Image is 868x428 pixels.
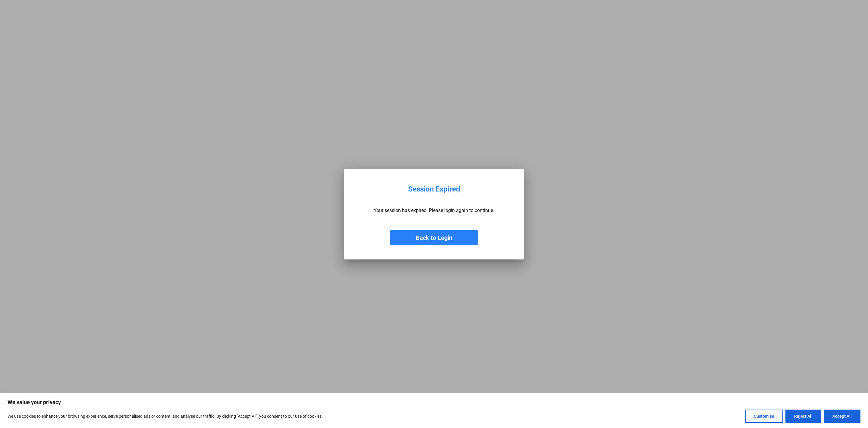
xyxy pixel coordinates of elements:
p: We value your privacy [8,399,860,406]
button: Customise [745,410,783,423]
div: Session Expired [408,185,460,194]
button: Reject All [785,410,821,423]
p: We use cookies to enhance your browsing experience, serve personalised ads or content, and analys... [8,413,323,420]
button: Accept All [824,410,860,423]
button: Back to Login [390,230,478,245]
p: Your session has expired. Please login again to continue. [374,208,494,213]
